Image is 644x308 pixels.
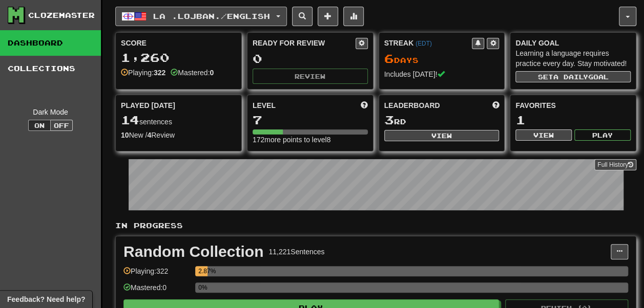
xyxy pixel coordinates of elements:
div: 1,260 [121,51,236,64]
div: Includes [DATE]! [384,69,500,79]
div: 7 [253,114,368,126]
button: Play [574,129,631,141]
div: Streak [384,38,472,48]
button: More stats [343,7,364,26]
div: 0 [253,52,368,65]
div: Score [121,38,236,48]
strong: 0 [210,69,214,77]
span: Played [DATE] [121,100,175,111]
div: Day s [384,52,500,65]
div: 172 more points to level 8 [253,135,368,145]
span: a daily [553,73,588,80]
div: Favorites [515,100,631,111]
p: In Progress [115,221,636,231]
div: Dark Mode [8,107,93,117]
button: Seta dailygoal [515,71,631,82]
div: Mastered: 0 [123,282,190,299]
span: Level [253,100,276,111]
div: Ready for Review [253,38,356,48]
span: La .lojban. / English [153,12,270,20]
div: Daily Goal [515,38,631,48]
span: 3 [384,113,394,127]
button: View [384,130,500,141]
a: (EDT) [416,40,432,47]
button: Off [50,120,73,131]
div: Playing: 322 [123,266,190,283]
span: Open feedback widget [7,294,85,304]
div: New / Review [121,130,236,140]
div: rd [384,114,500,127]
span: Leaderboard [384,100,440,111]
button: View [515,129,572,141]
strong: 4 [147,131,151,139]
span: 6 [384,51,394,65]
div: Learning a language requires practice every day. Stay motivated! [515,48,631,69]
button: Review [253,69,368,84]
div: Mastered: [171,68,214,78]
button: Search sentences [292,7,313,26]
div: 11,221 Sentences [268,247,324,257]
span: This week in points, UTC [492,100,499,111]
div: 2.87% [198,266,207,276]
div: 1 [515,114,631,126]
strong: 322 [154,69,165,77]
div: Random Collection [123,244,263,259]
button: Add sentence to collection [318,7,338,26]
div: sentences [121,114,236,127]
button: On [28,120,51,131]
span: Score more points to level up [361,100,368,111]
a: Full History [594,159,636,170]
span: 14 [121,113,139,127]
div: Playing: [121,68,165,78]
strong: 10 [121,131,129,139]
button: La .lojban./English [115,7,287,26]
div: Clozemaster [28,10,95,20]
